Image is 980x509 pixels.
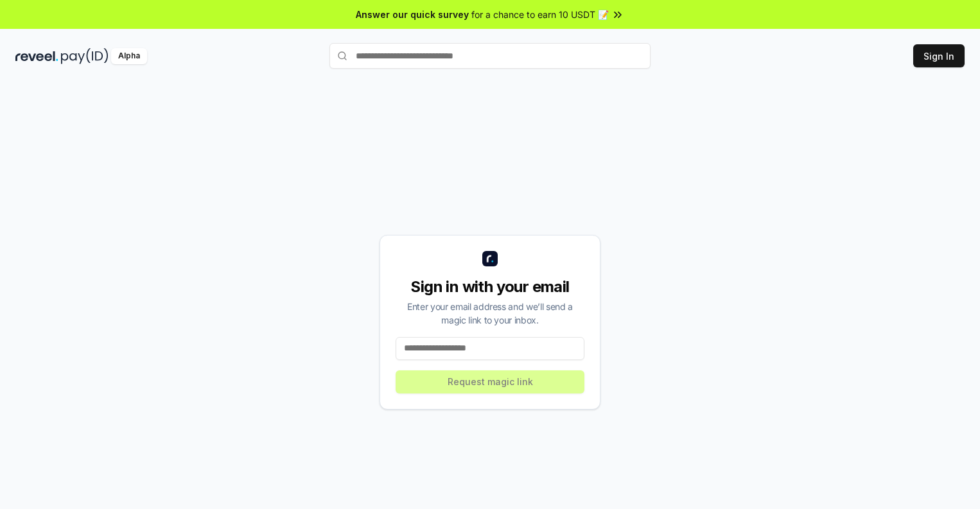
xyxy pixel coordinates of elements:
[61,48,109,64] img: pay_id
[15,48,58,64] img: reveel_dark
[482,251,498,266] img: logo_small
[396,300,584,327] div: Enter your email address and we’ll send a magic link to your inbox.
[913,44,965,67] button: Sign In
[356,8,469,21] span: Answer our quick survey
[111,48,147,64] div: Alpha
[471,8,609,21] span: for a chance to earn 10 USDT 📝
[396,277,584,297] div: Sign in with your email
